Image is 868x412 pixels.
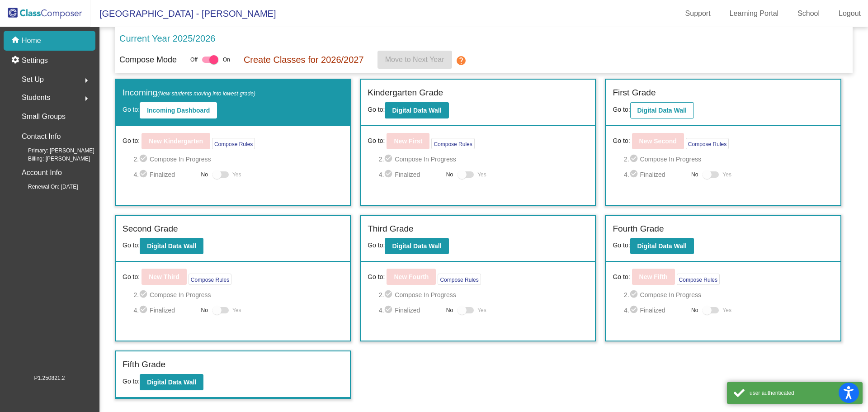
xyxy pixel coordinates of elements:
span: Go to: [123,272,140,282]
a: Logout [831,6,868,21]
div: user authenticated [750,389,856,397]
button: New First [387,133,429,149]
a: Support [678,6,718,21]
span: Go to: [613,136,630,146]
span: Go to: [613,242,630,249]
span: Yes [477,305,486,316]
mat-icon: check_circle [629,289,640,300]
mat-icon: check_circle [139,169,150,180]
span: Yes [722,169,731,180]
button: New Second [632,133,684,149]
b: New Fifth [639,273,668,280]
span: No [201,306,208,314]
span: 4. Finalized [624,169,687,180]
button: Digital Data Wall [630,102,694,118]
span: Off [190,56,198,64]
mat-icon: check_circle [139,154,150,165]
mat-icon: home [11,35,22,46]
button: New Third [142,269,187,285]
b: Digital Data Wall [392,242,441,250]
span: No [691,170,698,179]
button: Compose Rules [686,138,729,149]
mat-icon: check_circle [629,305,640,316]
mat-icon: check_circle [384,289,395,300]
button: Digital Data Wall [385,102,448,118]
label: Third Grade [368,223,413,236]
button: Digital Data Wall [385,238,448,254]
b: Incoming Dashboard [147,107,210,114]
span: Go to: [123,242,140,249]
button: Digital Data Wall [630,238,694,254]
span: 2. Compose In Progress [379,289,589,300]
mat-icon: check_circle [384,154,395,165]
p: Current Year 2025/2026 [119,32,215,45]
button: Compose Rules [677,274,720,285]
mat-icon: check_circle [629,154,640,165]
p: Settings [22,55,48,66]
mat-icon: arrow_right [81,93,92,104]
button: Compose Rules [438,274,481,285]
label: Second Grade [123,223,178,236]
button: Incoming Dashboard [140,102,217,118]
span: Go to: [613,272,630,282]
p: Home [22,35,41,46]
span: 2. Compose In Progress [133,289,343,300]
span: On [223,56,230,64]
button: Digital Data Wall [140,238,203,254]
b: Digital Data Wall [637,242,687,250]
span: (New students moving into lowest grade) [157,90,255,97]
span: Yes [722,305,731,316]
button: Compose Rules [431,138,474,149]
span: Billing: [PERSON_NAME] [14,155,90,163]
span: Go to: [123,106,140,113]
b: New Second [639,137,677,145]
span: Go to: [123,136,140,146]
span: Students [22,91,50,104]
span: Renewal On: [DATE] [14,183,78,191]
span: 2. Compose In Progress [624,154,834,165]
mat-icon: check_circle [139,289,150,300]
mat-icon: settings [11,55,22,66]
label: Incoming [123,86,255,99]
span: No [691,306,698,314]
label: Fifth Grade [123,358,165,371]
a: School [790,6,827,21]
b: New Fourth [394,273,429,280]
button: Digital Data Wall [140,374,203,390]
a: Learning Portal [722,6,786,21]
span: 2. Compose In Progress [379,154,589,165]
span: No [446,170,453,179]
span: No [201,170,208,179]
span: Set Up [22,73,44,86]
span: 4. Finalized [133,169,196,180]
button: Compose Rules [189,274,231,285]
p: Compose Mode [119,54,177,66]
span: Yes [232,305,241,316]
span: 4. Finalized [133,305,196,316]
span: Move to Next Year [385,56,444,63]
span: 4. Finalized [624,305,687,316]
span: Yes [232,169,241,180]
button: New Fourth [387,269,436,285]
button: New Kindergarten [142,133,210,149]
span: Go to: [368,106,385,113]
button: Move to Next Year [377,51,452,69]
mat-icon: check_circle [384,169,395,180]
span: Go to: [368,242,385,249]
span: Go to: [123,378,140,385]
span: 4. Finalized [379,169,442,180]
p: Contact Info [22,130,61,143]
b: New First [394,137,422,145]
label: Kindergarten Grade [368,86,443,99]
button: New Fifth [632,269,675,285]
span: No [446,306,453,314]
span: 4. Finalized [379,305,442,316]
b: Digital Data Wall [147,379,196,386]
label: Fourth Grade [613,223,664,236]
p: Account Info [22,166,62,179]
b: Digital Data Wall [147,242,196,250]
p: Small Groups [22,110,66,123]
span: [GEOGRAPHIC_DATA] - [PERSON_NAME] [90,6,276,21]
mat-icon: arrow_right [81,75,92,86]
span: Yes [477,169,486,180]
